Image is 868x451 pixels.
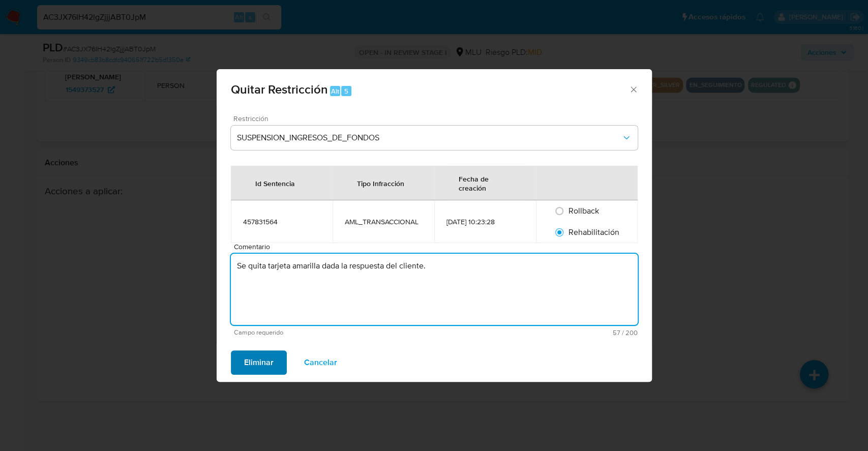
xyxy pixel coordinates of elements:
div: [DATE] 10:23:28 [446,217,524,226]
span: 5 [344,86,348,96]
div: Fecha de creación [446,166,524,200]
div: AML_TRANSACCIONAL [345,217,422,226]
span: Alt [331,86,339,96]
span: Cancelar [304,351,337,374]
span: SUSPENSION_INGRESOS_DE_FONDOS [237,133,621,143]
span: Eliminar [244,351,274,374]
span: Rehabilitación [568,226,619,238]
span: Quitar Restricción [231,80,328,98]
span: Rollback [568,205,599,217]
button: Cerrar ventana [628,84,638,94]
span: Campo requerido [234,329,436,336]
button: Restriction [231,126,638,150]
span: Restricción [233,115,640,122]
div: Id Sentencia [243,171,307,195]
button: Eliminar [231,350,287,375]
span: Comentario [234,243,641,251]
textarea: Se quita tarjeta amarilla dada la respuesta del cliente. [231,254,638,325]
div: Tipo Infracción [345,171,416,195]
button: Cancelar [291,350,350,375]
div: 457831564 [243,217,320,226]
span: Máximo 200 caracteres [436,329,638,336]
